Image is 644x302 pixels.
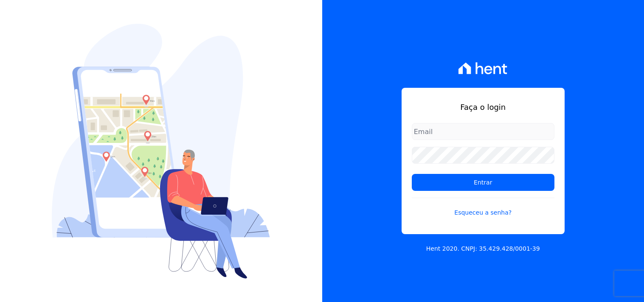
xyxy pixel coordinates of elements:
[52,24,270,279] img: Login
[426,244,540,253] p: Hent 2020. CNPJ: 35.429.428/0001-39
[412,123,554,140] input: Email
[412,174,554,191] input: Entrar
[412,101,554,113] h1: Faça o login
[412,198,554,217] a: Esqueceu a senha?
